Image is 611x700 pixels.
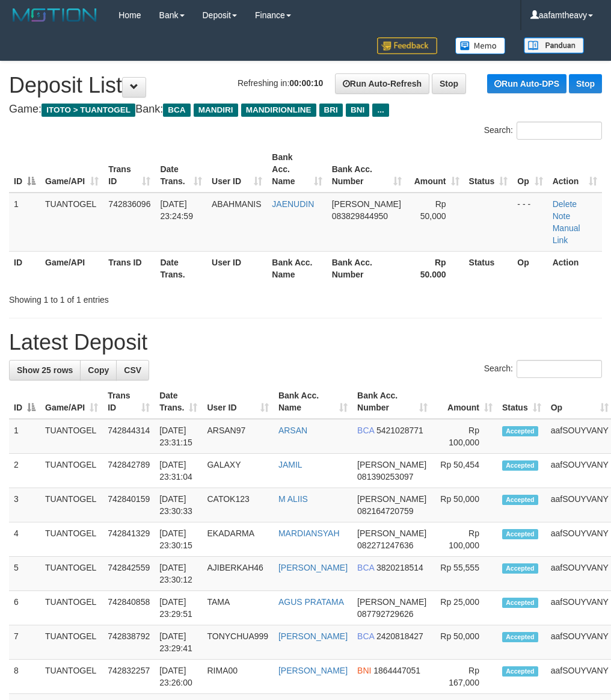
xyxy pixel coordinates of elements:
span: Accepted [502,598,538,608]
a: CSV [116,360,149,380]
th: Op: activate to sort column ascending [512,146,547,193]
td: 742838792 [103,625,155,660]
td: [DATE] 23:26:00 [155,660,202,694]
th: Rp 50.000 [407,251,464,285]
a: Manual Link [553,223,580,245]
th: Date Trans. [155,251,207,285]
span: Accepted [502,460,538,471]
span: [PERSON_NAME] [357,528,426,538]
span: Copy 5421028771 to clipboard [376,426,423,435]
td: ARSAN97 [202,419,273,454]
th: User ID: activate to sort column ascending [207,146,267,193]
td: 1 [9,419,40,454]
h1: Latest Deposit [9,330,602,355]
a: JAENUDIN [272,199,314,209]
td: TUANTOGEL [40,488,103,522]
td: TUANTOGEL [40,454,103,488]
span: Accepted [502,632,538,642]
td: 6 [9,591,40,625]
label: Search: [484,122,602,140]
span: [DATE] 23:24:59 [160,199,193,221]
span: Copy 087792729626 to clipboard [357,609,413,619]
span: Copy 082271247636 to clipboard [357,540,413,550]
span: Copy 082164720759 to clipboard [357,506,413,516]
span: [PERSON_NAME] [357,460,426,469]
label: Search: [484,360,602,378]
div: Showing 1 to 1 of 1 entries [9,289,245,306]
th: Bank Acc. Name: activate to sort column ascending [267,146,327,193]
td: 4 [9,522,40,557]
input: Search: [517,360,602,378]
td: 742842789 [103,454,155,488]
th: Game/API: activate to sort column ascending [40,146,103,193]
th: Action: activate to sort column ascending [548,146,602,193]
td: 3 [9,488,40,522]
th: User ID [207,251,267,285]
a: [PERSON_NAME] [278,563,348,572]
a: Note [553,211,571,221]
td: TUANTOGEL [40,557,103,591]
th: Bank Acc. Name: activate to sort column ascending [274,385,352,419]
td: RIMA00 [202,660,273,694]
th: Trans ID: activate to sort column ascending [103,385,155,419]
td: TAMA [202,591,273,625]
img: Feedback.jpg [377,37,437,54]
td: TUANTOGEL [40,522,103,557]
td: Rp 50,000 [432,625,497,660]
a: Run Auto-DPS [487,74,566,93]
th: ID: activate to sort column descending [9,385,40,419]
th: Game/API [40,251,103,285]
h1: Deposit List [9,73,602,98]
td: 742844314 [103,419,155,454]
span: BRI [319,104,343,117]
a: Delete [553,199,577,209]
input: Search: [517,122,602,140]
span: BCA [357,631,374,641]
span: [PERSON_NAME] [357,494,426,504]
td: 742840159 [103,488,155,522]
a: AGUS PRATAMA [278,597,344,607]
td: [DATE] 23:31:15 [155,419,202,454]
th: Action [548,251,602,285]
span: Accepted [502,563,538,574]
td: Rp 50,454 [432,454,497,488]
td: 742832257 [103,660,155,694]
td: TUANTOGEL [40,193,103,252]
td: Rp 167,000 [432,660,497,694]
td: [DATE] 23:30:15 [155,522,202,557]
th: Status: activate to sort column ascending [497,385,546,419]
span: Copy 081390253097 to clipboard [357,472,413,482]
td: Rp 100,000 [432,419,497,454]
th: Status [464,251,513,285]
td: 742842559 [103,557,155,591]
th: ID: activate to sort column descending [9,146,40,193]
img: MOTION_logo.png [9,6,100,24]
a: [PERSON_NAME] [278,631,348,641]
span: MANDIRI [194,104,238,117]
td: 8 [9,660,40,694]
img: panduan.png [524,37,584,54]
strong: 00:00:10 [289,78,323,88]
a: Copy [80,360,117,380]
span: BCA [357,563,374,572]
th: Trans ID: activate to sort column ascending [103,146,155,193]
span: Copy 083829844950 to clipboard [332,211,388,221]
span: [PERSON_NAME] [357,597,426,607]
a: JAMIL [278,460,302,469]
span: BNI [357,666,371,675]
span: Accepted [502,495,538,505]
th: Bank Acc. Number: activate to sort column ascending [327,146,407,193]
td: 742841329 [103,522,155,557]
span: CSV [124,365,141,375]
span: Copy 1864447051 to clipboard [373,666,420,675]
td: 5 [9,557,40,591]
th: Game/API: activate to sort column ascending [40,385,103,419]
td: TUANTOGEL [40,591,103,625]
span: Accepted [502,666,538,677]
td: Rp 50,000 [432,488,497,522]
span: Rp 50,000 [420,199,446,221]
td: [DATE] 23:29:51 [155,591,202,625]
a: Run Auto-Refresh [335,73,429,94]
td: TUANTOGEL [40,625,103,660]
img: Button%20Memo.svg [455,37,506,54]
